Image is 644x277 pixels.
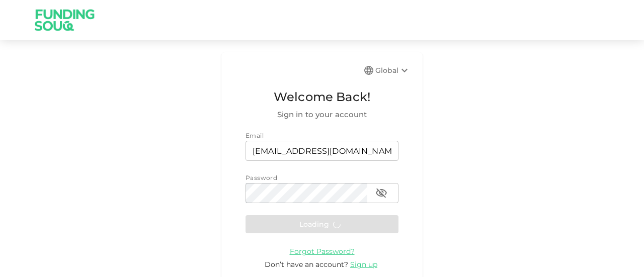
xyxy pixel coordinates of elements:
[350,260,377,269] span: Sign up
[290,247,355,256] span: Forgot Password?
[246,132,264,139] span: Email
[246,109,398,121] span: Sign in to your account
[246,183,367,203] input: password
[246,141,398,161] input: email
[375,64,411,76] div: Global
[246,87,398,107] span: Welcome Back!
[265,260,348,269] span: Don’t have an account?
[290,246,355,256] a: Forgot Password?
[246,174,277,181] span: Password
